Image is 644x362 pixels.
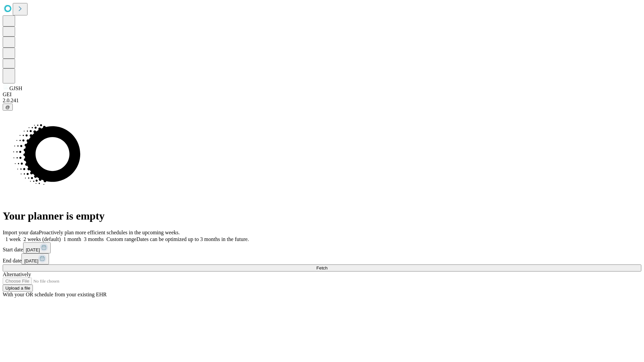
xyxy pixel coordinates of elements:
span: 3 months [84,236,104,242]
div: End date [3,253,641,264]
button: Upload a file [3,285,33,292]
span: Custom range [106,236,136,242]
span: Import your data [3,230,39,235]
div: 2.0.241 [3,98,641,104]
h1: Your planner is empty [3,210,641,222]
span: Dates can be optimized up to 3 months in the future. [137,236,249,242]
button: @ [3,104,13,111]
span: 1 month [63,236,81,242]
button: [DATE] [21,253,49,264]
button: [DATE] [23,242,51,253]
span: With your OR schedule from your existing EHR [3,292,107,297]
span: [DATE] [26,247,40,252]
button: Fetch [3,264,641,271]
span: Fetch [316,265,327,270]
span: [DATE] [24,258,38,263]
div: Start date [3,242,641,253]
span: GJSH [9,85,22,91]
span: Proactively plan more efficient schedules in the upcoming weeks. [39,230,180,235]
div: GEI [3,92,641,98]
span: 1 week [5,236,21,242]
span: 2 weeks (default) [23,236,61,242]
span: Alternatively [3,271,31,277]
span: @ [5,105,10,110]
